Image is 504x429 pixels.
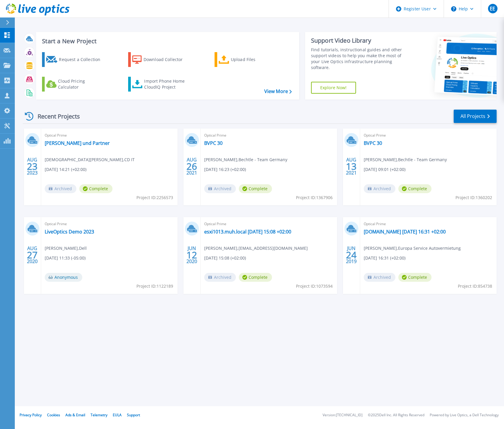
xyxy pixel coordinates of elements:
[311,47,408,71] div: Find tutorials, instructional guides and other support videos to help you make the most of your L...
[239,184,272,193] span: Complete
[430,413,499,417] li: Powered by Live Optics, a Dell Technology
[346,156,357,177] div: AUG 2021
[128,52,194,67] a: Download Collector
[204,184,236,193] span: Archived
[42,52,108,67] a: Request a Collection
[364,184,395,193] span: Archived
[45,140,110,146] a: [PERSON_NAME] und Partner
[27,164,38,169] span: 23
[368,413,424,417] li: © 2025 Dell Inc. All Rights Reserved
[186,244,197,266] div: JUN 2020
[204,229,291,235] a: esxi1013.muh.local [DATE] 15:08 +02:00
[364,245,461,252] span: [PERSON_NAME] , Europa Service Autovermietung
[364,221,493,227] span: Optical Prime
[364,273,395,282] span: Archived
[204,132,334,139] span: Optical Prime
[59,54,106,65] div: Request a Collection
[204,140,223,146] a: BVPC 30
[91,412,107,417] a: Telemetry
[144,78,190,90] div: Import Phone Home CloudIQ Project
[45,184,76,193] span: Archived
[346,164,357,169] span: 13
[204,255,246,261] span: [DATE] 15:08 (+02:00)
[364,229,446,235] a: [DOMAIN_NAME] [DATE] 16:31 +02:00
[364,255,405,261] span: [DATE] 16:31 (+02:00)
[346,244,357,266] div: JUN 2019
[204,273,236,282] span: Archived
[136,194,173,201] span: Project ID: 2256573
[311,82,356,94] a: Explore Now!
[346,252,357,257] span: 24
[23,109,88,124] div: Recent Projects
[186,156,197,177] div: AUG 2021
[45,221,174,227] span: Optical Prime
[42,38,292,44] h3: Start a New Project
[231,54,278,65] div: Upload Files
[20,412,42,417] a: Privacy Policy
[215,52,281,67] a: Upload Files
[79,184,112,193] span: Complete
[58,78,105,90] div: Cloud Pricing Calculator
[364,156,447,163] span: [PERSON_NAME] , Bechtle - Team Germany
[364,132,493,139] span: Optical Prime
[455,194,492,201] span: Project ID: 1360202
[27,156,38,177] div: AUG 2023
[113,412,122,417] a: EULA
[45,273,82,282] span: Anonymous
[45,156,135,163] span: [DEMOGRAPHIC_DATA][PERSON_NAME] , CD IT
[45,132,174,139] span: Optical Prime
[144,54,191,65] div: Download Collector
[45,229,94,235] a: LiveOptics Demo 2023
[239,273,272,282] span: Complete
[364,166,405,173] span: [DATE] 09:01 (+02:00)
[27,244,38,266] div: AUG 2020
[364,140,382,146] a: BVPC 30
[45,166,86,173] span: [DATE] 14:21 (+02:00)
[42,77,108,92] a: Cloud Pricing Calculator
[65,412,85,417] a: Ads & Email
[490,6,495,11] span: EE
[47,412,60,417] a: Cookies
[264,89,292,94] a: View More
[204,221,334,227] span: Optical Prime
[311,37,408,44] div: Support Video Library
[127,412,140,417] a: Support
[454,110,497,123] a: All Projects
[186,164,197,169] span: 26
[323,413,363,417] li: Version: [TECHNICAL_ID]
[204,166,246,173] span: [DATE] 16:23 (+02:00)
[204,156,287,163] span: [PERSON_NAME] , Bechtle - Team Germany
[398,273,431,282] span: Complete
[136,283,173,289] span: Project ID: 1122189
[27,252,38,257] span: 27
[186,252,197,257] span: 12
[398,184,431,193] span: Complete
[296,283,333,289] span: Project ID: 1073594
[45,255,86,261] span: [DATE] 11:33 (-05:00)
[204,245,308,252] span: [PERSON_NAME] , [EMAIL_ADDRESS][DOMAIN_NAME]
[45,245,87,252] span: [PERSON_NAME] , Dell
[458,283,492,289] span: Project ID: 854738
[296,194,333,201] span: Project ID: 1367906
